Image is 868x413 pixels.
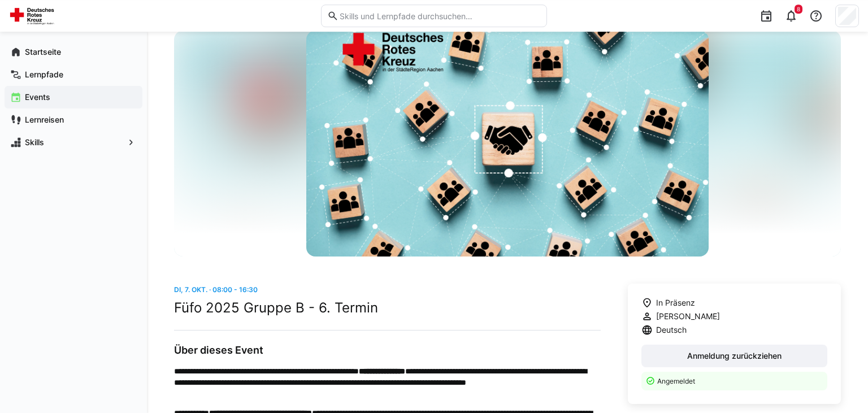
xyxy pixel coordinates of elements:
[174,344,601,357] h3: Über dieses Event
[656,311,720,322] span: [PERSON_NAME]
[174,299,601,316] h2: Füfo 2025 Gruppe B - 6. Termin
[657,376,821,386] p: Angemeldet
[656,297,695,308] span: In Präsenz
[685,350,783,362] span: Anmeldung zurückziehen
[656,324,687,336] span: Deutsch
[797,6,800,12] span: 8
[174,285,258,294] span: Di, 7. Okt. · 08:00 - 16:30
[338,11,541,21] input: Skills und Lernpfade durchsuchen…
[641,345,827,367] button: Anmeldung zurückziehen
